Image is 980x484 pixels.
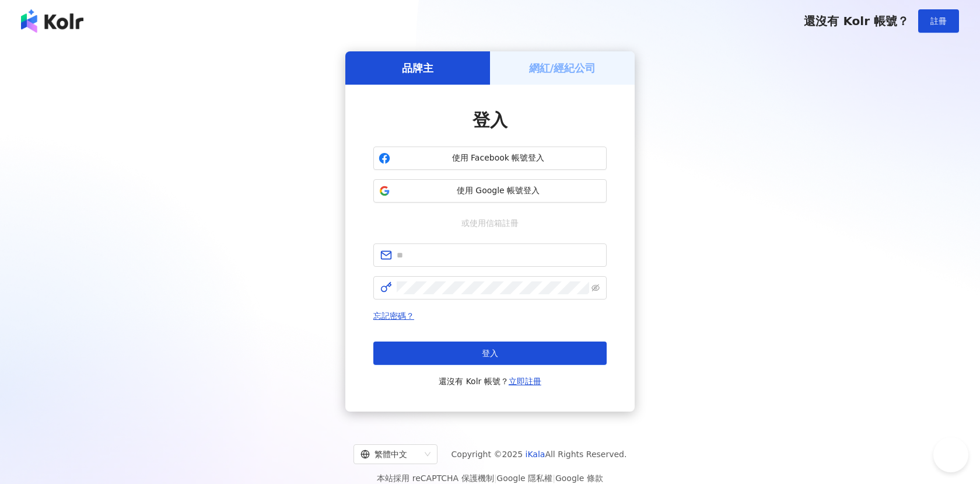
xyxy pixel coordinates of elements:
button: 使用 Google 帳號登入 [373,179,607,203]
span: 還沒有 Kolr 帳號？ [439,374,541,388]
span: 使用 Facebook 帳號登入 [395,152,601,164]
a: Google 隱私權 [496,473,552,483]
span: 還沒有 Kolr 帳號？ [804,14,909,28]
iframe: Help Scout Beacon - Open [933,437,968,472]
button: 登入 [373,342,607,365]
h5: 網紅/經紀公司 [529,61,596,75]
span: | [552,473,555,483]
span: 註冊 [930,16,947,26]
a: 忘記密碼？ [373,311,414,321]
span: | [494,473,497,483]
h5: 品牌主 [402,61,433,75]
button: 使用 Facebook 帳號登入 [373,147,607,170]
a: iKala [526,450,545,459]
span: 使用 Google 帳號登入 [395,185,601,197]
a: 立即註冊 [509,377,541,386]
div: 繁體中文 [360,445,420,464]
button: 註冊 [918,9,959,33]
img: logo [21,9,83,33]
span: 或使用信箱註冊 [453,217,527,229]
span: eye-invisible [591,284,600,292]
a: Google 條款 [555,473,603,483]
span: 登入 [473,110,508,130]
span: Copyright © 2025 All Rights Reserved. [452,447,627,461]
span: 登入 [482,349,498,358]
